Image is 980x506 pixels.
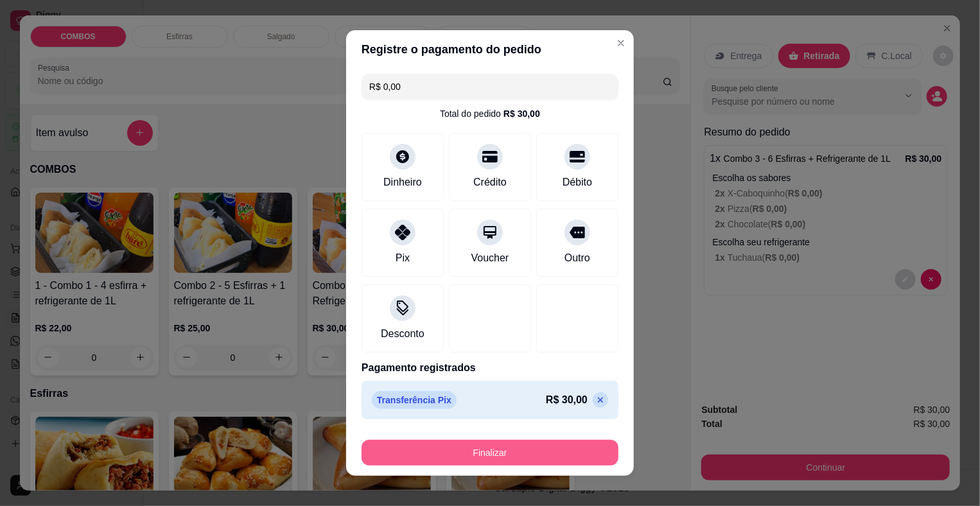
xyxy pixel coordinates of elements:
[346,30,634,69] header: Registre o pagamento do pedido
[362,440,618,466] button: Finalizar
[381,326,424,342] div: Desconto
[372,391,457,409] p: Transferência Pix
[396,250,410,266] div: Pix
[503,107,540,120] div: R$ 30,00
[611,33,631,53] button: Close
[440,107,540,120] div: Total do pedido
[369,74,611,100] input: Ex.: hambúrguer de cordeiro
[471,250,509,266] div: Voucher
[473,175,507,190] div: Crédito
[362,360,618,376] p: Pagamento registrados
[383,175,422,190] div: Dinheiro
[564,250,590,266] div: Outro
[563,175,592,190] div: Débito
[546,392,588,408] p: R$ 30,00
